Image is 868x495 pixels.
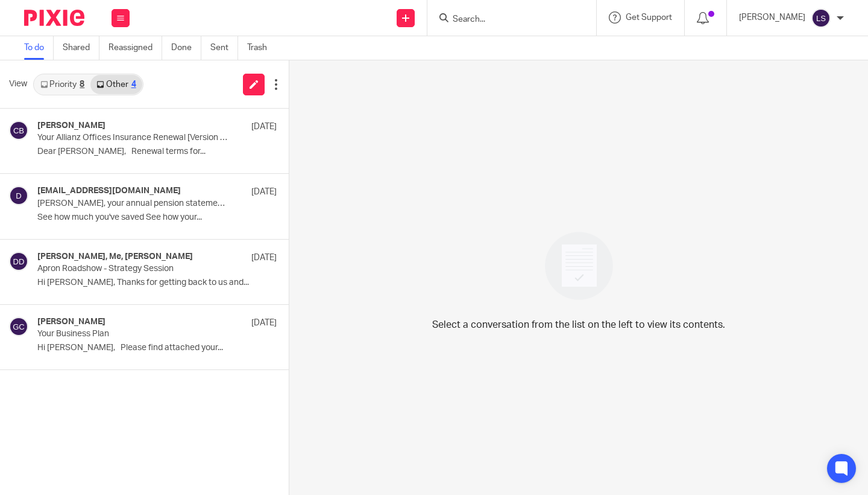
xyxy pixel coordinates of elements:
p: Select a conversation from the list on the left to view its contents. [432,318,725,332]
img: svg%3E [9,186,28,205]
input: Search [451,14,560,25]
p: Dear [PERSON_NAME], Renewal terms for... [37,147,277,157]
h4: [PERSON_NAME] [37,317,105,327]
p: [DATE] [251,121,277,133]
a: Trash [247,36,276,60]
p: [DATE] [251,186,277,198]
p: [PERSON_NAME] [739,11,805,24]
a: Reassigned [108,36,162,60]
p: [DATE] [251,317,277,329]
p: [PERSON_NAME], your annual pension statement is ready [37,199,229,209]
p: Hi [PERSON_NAME], Please find attached your... [37,343,277,353]
a: Shared [63,36,99,60]
img: svg%3E [9,317,28,336]
div: 8 [80,80,84,89]
p: Apron Roadshow - Strategy Session [37,264,229,274]
h4: [EMAIL_ADDRESS][DOMAIN_NAME] [37,186,181,196]
img: svg%3E [9,252,28,271]
p: Your Business Plan [37,329,229,339]
div: 4 [131,80,136,89]
img: Pixie [24,10,84,26]
a: Sent [210,36,238,60]
a: Priority8 [34,75,90,94]
a: Other4 [90,75,142,94]
p: See how much you've saved See how your... [37,212,277,223]
h4: [PERSON_NAME], Me, [PERSON_NAME] [37,252,193,262]
img: svg%3E [9,121,28,140]
a: Done [171,36,201,60]
span: Get Support [626,13,672,22]
span: View [9,78,27,91]
a: To do [24,36,54,60]
img: image [537,224,621,308]
p: [DATE] [251,252,277,264]
p: Hi [PERSON_NAME], Thanks for getting back to us and... [37,278,277,288]
h4: [PERSON_NAME] [37,121,105,131]
img: svg%3E [811,8,831,28]
p: Your Allianz Offices Insurance Renewal [Version Ref: 157665919] [37,133,229,143]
